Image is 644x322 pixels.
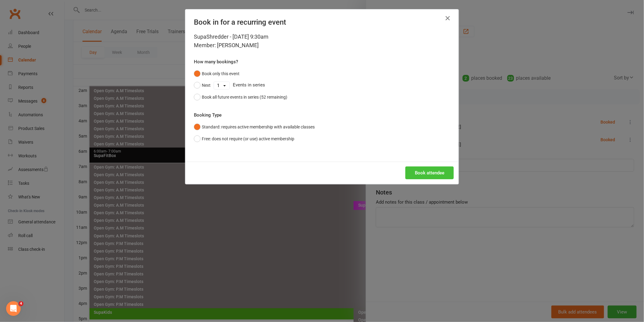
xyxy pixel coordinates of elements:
[194,18,450,26] h4: Book in for a recurring event
[194,79,450,91] div: Events in series
[194,58,238,65] label: How many bookings?
[194,68,240,79] button: Book only this event
[19,301,23,306] span: 4
[194,133,294,145] button: Free: does not require (or use) active membership
[194,79,211,91] button: Next
[194,111,222,119] label: Booking Type
[202,94,287,100] div: Book all future events in series (52 remaining)
[194,121,315,133] button: Standard: requires active membership with available classes
[6,301,21,316] iframe: Intercom live chat
[443,13,453,23] button: Close
[194,33,450,50] div: SupaShredder - [DATE] 9:30am Member: [PERSON_NAME]
[194,91,287,103] button: Book all future events in series (52 remaining)
[405,166,454,179] button: Book attendee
